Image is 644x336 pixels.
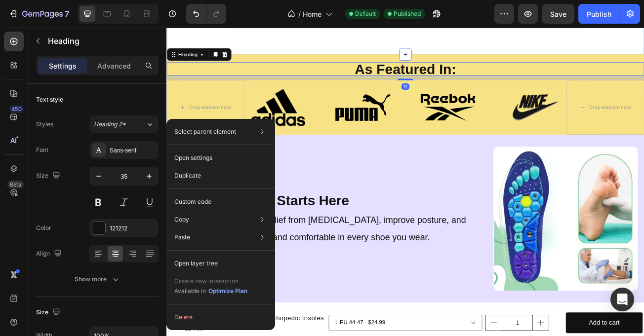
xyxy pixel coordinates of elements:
[542,4,574,24] button: Save
[208,286,248,296] button: Optimize Plan
[36,146,48,154] div: Font
[315,82,383,116] img: gempages_581287367915078574-00a33cbd-9f17-4779-87fb-3f60914d21e4.png
[89,115,159,133] button: Heading 2*
[291,69,301,77] div: 12
[36,120,53,129] div: Styles
[610,288,634,311] div: Open Intercom Messenger
[174,276,248,286] p: Create new interaction
[578,4,620,24] button: Publish
[170,308,271,326] button: Delete
[28,95,80,103] div: Drop element here
[208,287,247,296] div: Optimize Plan
[174,259,218,268] p: Open layer tree
[48,35,155,47] p: Heading
[174,287,206,295] span: Available in
[298,9,301,19] span: /
[36,270,159,288] button: Show more
[524,95,577,103] div: Drop element here
[394,9,421,18] span: Published
[174,127,236,136] p: Select parent element
[8,202,382,227] h2: All-Day Starts Here
[421,65,489,133] img: gempages_581287367915078574-0e45b9d6-7b44-45e0-823d-2d5b8a5f52d9.png
[75,274,121,284] div: Show more
[65,8,69,20] p: 7
[110,224,156,233] div: 121212
[67,205,132,224] span: Comfort
[36,247,64,261] div: Align
[36,306,62,319] div: Size
[166,28,644,336] iframe: To enrich screen reader interactions, please activate Accessibility in Grammarly extension settings
[36,224,51,232] div: Color
[110,146,156,155] div: Sans-serif
[49,61,77,71] p: Settings
[174,233,190,242] p: Paste
[36,169,62,183] div: Size
[104,76,172,121] img: gempages_581287367915078574-4006512c-96e7-4ba3-b0b4-f73f7d2eee98.png
[9,228,381,271] p: Flexura Insoles provide relief from [MEDICAL_DATA], improve posture, and keep your feet energized...
[7,181,24,188] div: Beta
[186,4,226,24] div: Undo/Redo
[97,61,131,71] p: Advanced
[94,120,126,129] span: Heading 2*
[550,10,566,18] span: Save
[174,171,201,180] p: Duplicate
[209,82,278,115] img: gempages_581287367915078574-83ee3972-b179-4f31-9e03-199cfa232ff2.png
[36,95,63,104] div: Text style
[303,9,322,19] span: Home
[405,148,585,326] img: gempages_581287367915078574-52a430bf-a9cf-49f4-88fd-d2bc554b623b.png
[4,4,74,24] button: 7
[174,153,212,162] p: Open settings
[9,105,24,113] div: 450
[587,9,611,19] div: Publish
[174,197,211,206] p: Custom code
[174,215,189,224] p: Copy
[355,9,376,18] span: Default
